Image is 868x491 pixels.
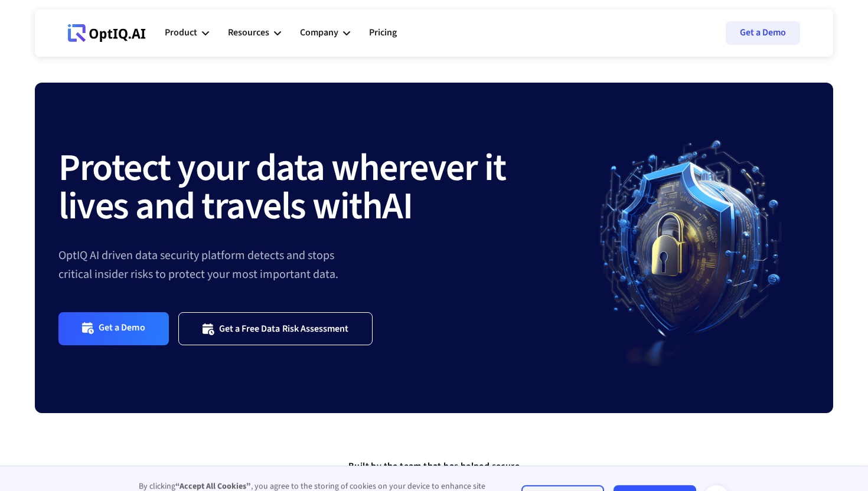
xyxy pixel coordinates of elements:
[726,21,800,45] a: Get a Demo
[228,15,281,51] div: Resources
[68,15,146,51] a: Webflow Homepage
[58,246,573,284] div: OptIQ AI driven data security platform detects and stops critical insider risks to protect your m...
[369,15,397,51] a: Pricing
[58,312,169,345] a: Get a Demo
[348,460,520,473] strong: Built by the team that has helped secure
[300,15,350,51] div: Company
[219,323,349,335] div: Get a Free Data Risk Assessment
[165,15,209,51] div: Product
[68,41,68,42] div: Webflow Homepage
[58,141,506,234] strong: Protect your data wherever it lives and travels with
[382,179,412,234] strong: AI
[99,322,145,335] div: Get a Demo
[165,25,197,41] div: Product
[228,25,269,41] div: Resources
[178,312,373,345] a: Get a Free Data Risk Assessment
[300,25,338,41] div: Company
